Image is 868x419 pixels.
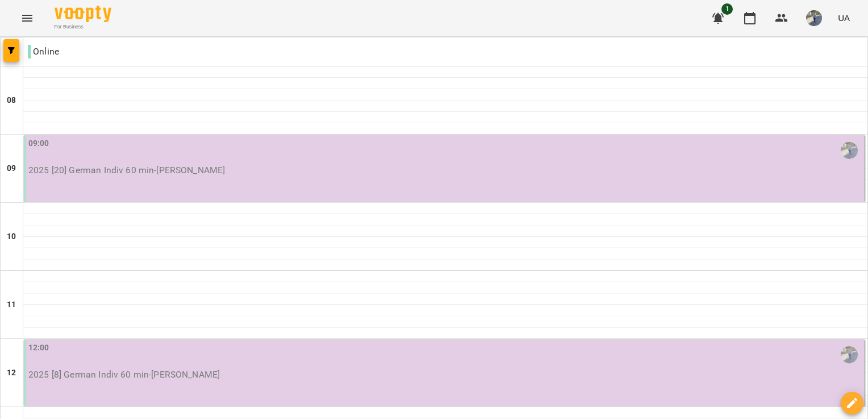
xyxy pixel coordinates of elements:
h6: 09 [7,162,16,175]
img: Voopty Logo [55,6,111,22]
h6: 08 [7,94,16,107]
img: Мірошніченко Вікторія Сергіївна (н) [841,346,858,363]
label: 09:00 [28,137,49,150]
p: Online [28,45,59,58]
h6: 12 [7,367,16,379]
span: For Business [55,23,111,31]
p: 2025 [20] German Indiv 60 min - [PERSON_NAME] [28,164,862,177]
h6: 10 [7,231,16,243]
img: 9057b12b0e3b5674d2908fc1e5c3d556.jpg [806,10,822,26]
img: Мірошніченко Вікторія Сергіївна (н) [841,142,858,159]
button: UA [833,7,854,28]
span: UA [838,12,850,24]
p: 2025 [8] German Indiv 60 min - [PERSON_NAME] [28,368,862,382]
button: Menu [14,5,41,32]
span: 1 [721,3,733,15]
h6: 11 [7,299,16,311]
label: 12:00 [28,342,49,354]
